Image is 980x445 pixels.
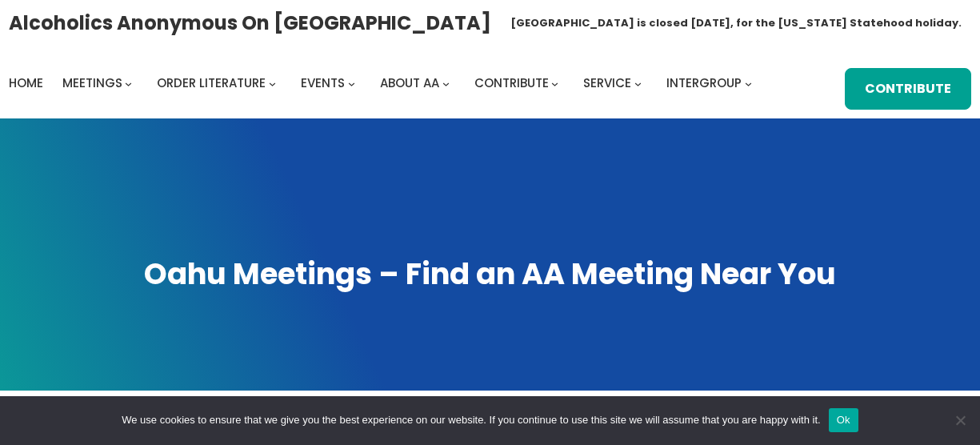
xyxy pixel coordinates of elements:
h1: [GEOGRAPHIC_DATA] is closed [DATE], for the [US_STATE] Statehood holiday. [510,15,962,31]
span: Events [301,74,345,91]
button: Order Literature submenu [269,79,276,86]
span: Meetings [62,74,122,91]
button: Contribute submenu [551,79,558,86]
span: Home [9,74,43,91]
a: Service [583,72,631,94]
button: Service submenu [634,79,642,86]
span: Contribute [474,74,549,91]
span: Intergroup [666,74,742,91]
span: About AA [380,74,439,91]
button: Ok [829,408,858,432]
a: Meetings [62,72,122,94]
span: No [952,412,968,428]
nav: Intergroup [9,72,758,94]
a: Events [301,72,345,94]
button: Intergroup submenu [745,79,752,86]
button: About AA submenu [442,79,450,86]
a: Alcoholics Anonymous on [GEOGRAPHIC_DATA] [9,6,491,40]
span: We use cookies to ensure that we give you the best experience on our website. If you continue to ... [122,412,820,428]
a: About AA [380,72,439,94]
a: Intergroup [666,72,742,94]
span: Order Literature [157,74,266,91]
button: Meetings submenu [125,79,132,86]
a: Contribute [474,72,549,94]
h1: Oahu Meetings – Find an AA Meeting Near You [16,255,965,295]
span: Service [583,74,631,91]
a: Home [9,72,43,94]
a: Contribute [845,68,971,110]
button: Events submenu [348,79,355,86]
